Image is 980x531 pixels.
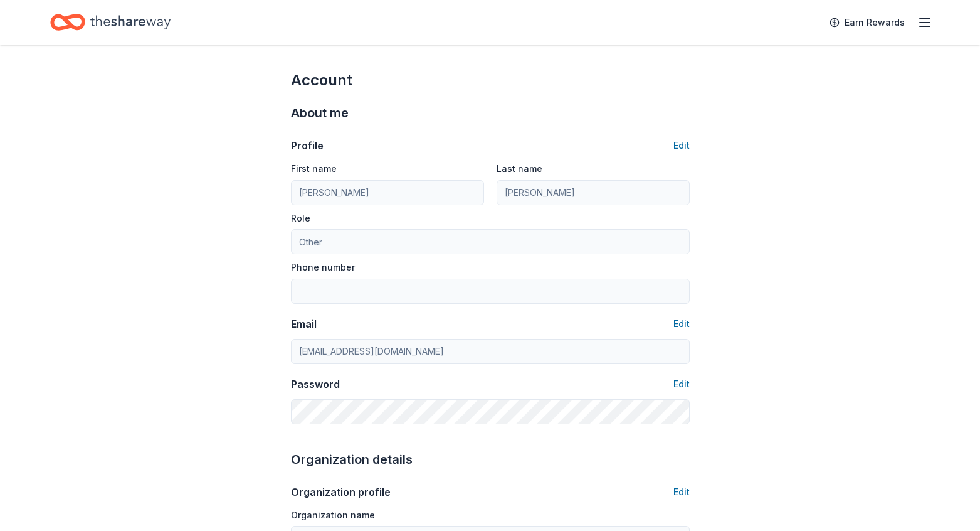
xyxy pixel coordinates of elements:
div: Account [291,70,690,90]
label: Phone number [291,261,355,274]
button: Edit [673,485,690,500]
a: Earn Rewards [822,11,912,34]
a: Home [50,8,171,37]
button: Edit [673,316,690,331]
div: Password [291,377,340,392]
button: Edit [673,138,690,153]
label: Role [291,212,310,225]
button: Edit [673,377,690,392]
label: Organization name [291,509,375,522]
div: Email [291,316,317,331]
div: About me [291,103,690,123]
div: Organization profile [291,485,391,500]
div: Organization details [291,449,690,469]
label: First name [291,163,337,175]
div: Profile [291,138,324,153]
label: Last name [497,163,542,175]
